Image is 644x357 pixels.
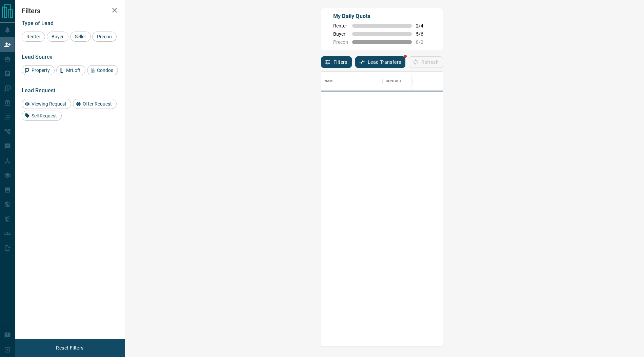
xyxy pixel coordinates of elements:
[73,34,88,39] span: Seller
[382,72,437,91] div: Contact
[52,342,88,354] button: Reset Filters
[321,56,352,68] button: Filters
[49,34,66,39] span: Buyer
[95,34,114,39] span: Precon
[22,54,53,60] span: Lead Source
[22,99,71,109] div: Viewing Request
[416,39,431,45] span: 0 / 0
[56,65,85,75] div: MrLoft
[416,23,431,29] span: 2 / 4
[47,32,68,42] div: Buyer
[355,56,406,68] button: Lead Transfers
[70,32,91,42] div: Seller
[325,72,335,91] div: Name
[95,68,116,73] span: Condos
[22,111,62,121] div: Sell Request
[386,72,402,91] div: Contact
[321,72,382,91] div: Name
[333,12,431,20] p: My Daily Quota
[22,65,55,75] div: Property
[333,23,348,29] span: Renter
[22,87,55,94] span: Lead Request
[333,39,348,45] span: Precon
[333,31,348,37] span: Buyer
[73,99,117,109] div: Offer Request
[24,34,43,39] span: Renter
[22,20,54,26] span: Type of Lead
[22,7,118,15] h2: Filters
[416,31,431,37] span: 5 / 6
[92,32,117,42] div: Precon
[29,68,52,73] span: Property
[22,32,45,42] div: Renter
[29,113,59,118] span: Sell Request
[87,65,118,75] div: Condos
[64,68,83,73] span: MrLoft
[29,101,69,107] span: Viewing Request
[80,101,114,107] span: Offer Request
